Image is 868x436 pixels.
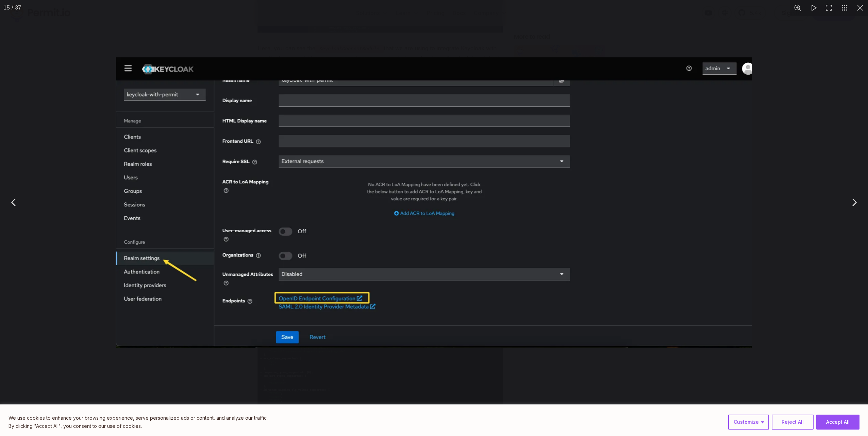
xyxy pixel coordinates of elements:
button: Previous [5,194,22,211]
button: Customize [728,415,769,430]
button: Accept All [816,415,859,430]
p: We use cookies to enhance your browsing experience, serve personalized ads or content, and analyz... [9,414,268,422]
button: Reject All [772,415,814,430]
img: Image 15 of 37 [116,57,752,347]
p: By clicking "Accept All", you consent to our use of cookies. [9,422,268,430]
button: Next [846,194,863,211]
